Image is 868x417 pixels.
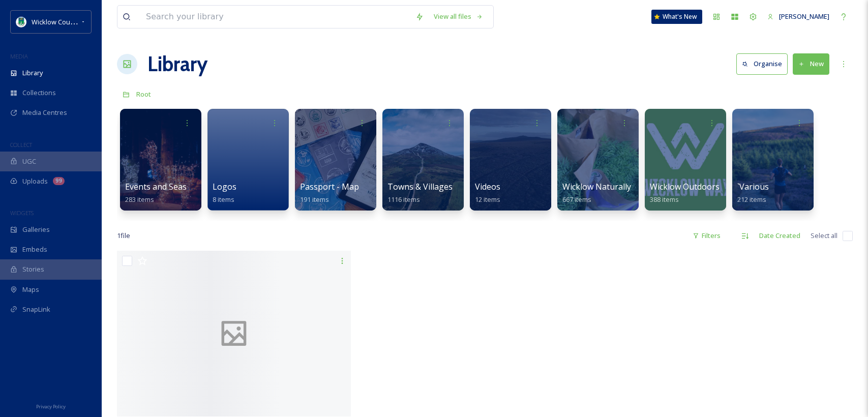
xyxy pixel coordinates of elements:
[117,231,130,241] span: 1 file
[736,53,788,74] button: Organise
[387,195,420,204] span: 1116 items
[651,10,702,24] a: What's New
[213,195,234,204] span: 8 items
[22,108,67,117] span: Media Centres
[16,17,26,27] img: download%20(9).png
[475,195,500,204] span: 12 items
[10,209,34,217] span: WIDGETS
[687,226,726,246] div: Filters
[125,181,203,192] span: Events and Seasonal
[125,195,154,204] span: 283 items
[125,182,203,204] a: Events and Seasonal283 items
[793,53,829,74] button: New
[562,182,631,204] a: Wicklow Naturally667 items
[36,403,66,410] span: Privacy Policy
[737,182,769,204] a: `Various212 items
[22,225,50,234] span: Galleries
[650,182,720,204] a: Wicklow Outdoors388 items
[32,17,103,26] span: Wicklow County Council
[147,49,207,79] a: Library
[213,181,236,192] span: Logos
[762,7,834,26] a: [PERSON_NAME]
[213,182,236,204] a: Logos8 items
[10,52,28,60] span: MEDIA
[754,226,805,246] div: Date Created
[136,88,151,100] a: Root
[22,68,43,78] span: Library
[387,181,453,192] span: Towns & Villages
[650,195,679,204] span: 388 items
[300,182,359,204] a: Passport - Map191 items
[736,53,793,74] a: Organise
[562,181,631,192] span: Wicklow Naturally
[737,181,769,192] span: `Various
[562,195,591,204] span: 667 items
[429,7,488,26] a: View all files
[136,90,151,99] span: Root
[475,181,500,192] span: Videos
[141,6,410,28] input: Search your library
[22,245,47,254] span: Embeds
[36,400,66,412] a: Privacy Policy
[475,182,500,204] a: Videos12 items
[10,141,32,148] span: COLLECT
[22,176,48,186] span: Uploads
[650,181,720,192] span: Wicklow Outdoors
[300,195,329,204] span: 191 items
[22,88,56,98] span: Collections
[300,181,359,192] span: Passport - Map
[53,177,65,185] div: 99
[22,157,36,166] span: UGC
[779,12,829,21] span: [PERSON_NAME]
[22,305,50,314] span: SnapLink
[22,285,39,294] span: Maps
[811,231,837,241] span: Select all
[737,195,766,204] span: 212 items
[22,264,44,274] span: Stories
[387,182,453,204] a: Towns & Villages1116 items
